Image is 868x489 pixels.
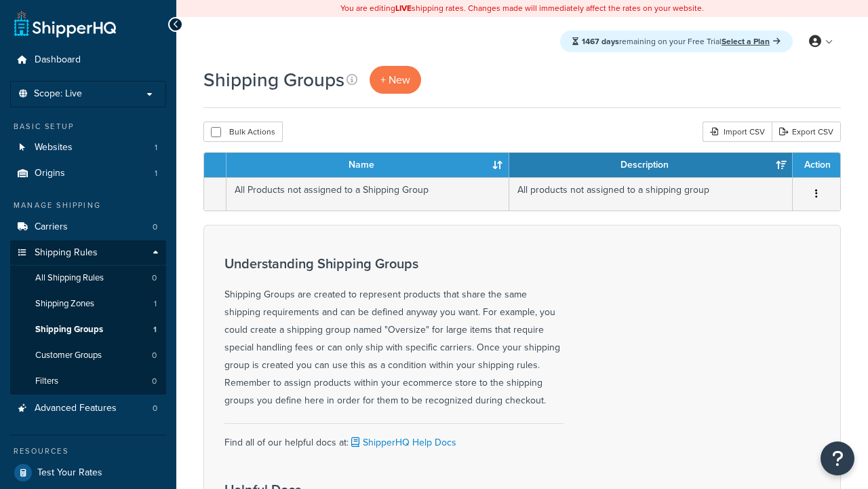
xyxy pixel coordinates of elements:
[10,291,166,316] a: Shipping Zones 1
[37,467,102,479] span: Test Your Rates
[35,247,98,259] span: Shipping Rules
[203,122,283,142] button: Bulk Actions
[10,369,166,394] a: Filters 0
[821,441,854,475] button: Open Resource Center
[10,135,166,160] a: Websites 1
[772,122,841,142] a: Export CSV
[224,256,564,410] div: Shipping Groups are created to represent products that share the same shipping requirements and c...
[154,298,157,310] span: 1
[35,168,65,179] span: Origins
[35,221,68,233] span: Carriers
[10,161,166,186] a: Origins 1
[370,66,421,94] a: + New
[35,142,73,153] span: Websites
[226,177,509,211] td: All Products not assigned to a Shipping Group
[10,200,166,211] div: Manage Shipping
[10,396,166,421] a: Advanced Features 0
[203,67,344,93] h1: Shipping Groups
[35,324,103,336] span: Shipping Groups
[10,396,166,421] li: Advanced Features
[10,266,166,291] li: All Shipping Rules
[10,446,166,457] div: Resources
[14,10,116,37] a: ShipperHQ Home
[224,423,564,452] div: Find all of our helpful docs at:
[35,54,81,66] span: Dashboard
[155,168,157,179] span: 1
[509,153,793,177] th: Description: activate to sort column ascending
[35,403,117,414] span: Advanced Features
[34,88,82,100] span: Scope: Live
[35,298,94,310] span: Shipping Zones
[10,317,166,342] li: Shipping Groups
[10,266,166,291] a: All Shipping Rules 0
[10,240,166,395] li: Shipping Rules
[35,376,58,387] span: Filters
[10,240,166,266] a: Shipping Rules
[395,2,412,14] b: LIVE
[10,369,166,394] li: Filters
[35,272,104,284] span: All Shipping Rules
[10,460,166,485] a: Test Your Rates
[10,215,166,240] a: Carriers 0
[10,48,166,73] a: Dashboard
[226,153,509,177] th: Name: activate to sort column ascending
[509,177,793,211] td: All products not assigned to a shipping group
[153,324,157,336] span: 1
[560,31,793,52] div: remaining on your Free Trial
[152,376,157,387] span: 0
[793,153,840,177] th: Action
[703,122,772,142] div: Import CSV
[10,121,166,132] div: Basic Setup
[10,317,166,342] a: Shipping Groups 1
[10,291,166,316] li: Shipping Zones
[349,435,456,450] a: ShipperHQ Help Docs
[153,403,157,414] span: 0
[155,142,157,153] span: 1
[152,350,157,361] span: 0
[10,135,166,160] li: Websites
[10,215,166,240] li: Carriers
[582,35,619,48] strong: 1467 days
[10,161,166,186] li: Origins
[10,343,166,368] a: Customer Groups 0
[380,72,410,88] span: + New
[224,256,564,271] h3: Understanding Shipping Groups
[153,221,157,233] span: 0
[10,343,166,368] li: Customer Groups
[722,35,781,48] a: Select a Plan
[152,272,157,284] span: 0
[35,350,102,361] span: Customer Groups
